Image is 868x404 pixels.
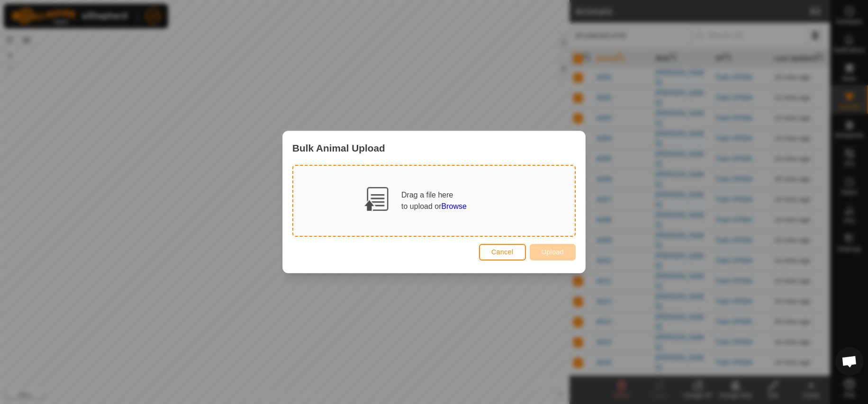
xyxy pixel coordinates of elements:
span: Browse [442,202,467,210]
div: Drag a file here [401,189,467,212]
div: Open chat [835,347,864,376]
span: Upload [542,248,564,256]
div: to upload or [401,201,467,212]
span: Cancel [491,248,514,256]
span: Bulk Animal Upload [292,141,385,155]
button: Upload [530,244,576,260]
button: Cancel [479,244,526,260]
